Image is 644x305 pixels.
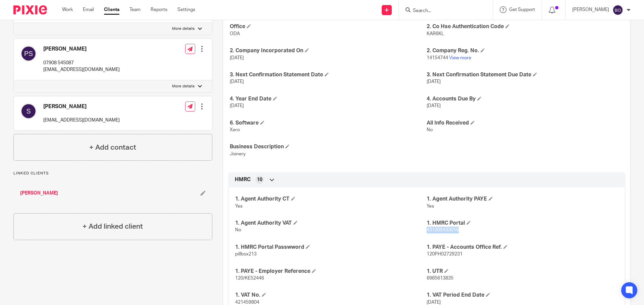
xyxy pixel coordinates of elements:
h4: 2. Co Hse Authentication Code [427,23,624,30]
input: Search [412,8,473,14]
h4: + Add contact [89,142,136,153]
span: 14154744 [427,56,448,60]
a: View more [449,56,471,60]
a: Team [129,6,141,13]
h4: 1. PAYE - Accounts Office Ref. [427,244,618,251]
img: svg%3E [612,5,623,15]
h4: 1. UTR [427,268,618,275]
a: [PERSON_NAME] [20,190,58,197]
img: Pixie [13,5,47,14]
p: [EMAIL_ADDRESS][DOMAIN_NAME] [43,117,120,124]
h4: 4. Accounts Due By [427,95,624,102]
span: KAR6KL [427,31,444,36]
span: 120/KE52446 [235,276,264,281]
span: Get Support [509,7,535,12]
h4: [PERSON_NAME] [43,46,120,53]
h4: Business Description [230,143,427,150]
span: [DATE] [230,103,244,108]
p: More details [172,84,195,89]
span: ODA [230,31,240,36]
h4: 1. Agent Authority VAT [235,220,427,227]
span: [DATE] [230,56,244,60]
a: Email [83,6,94,13]
span: 120PH02729231 [427,252,463,256]
span: Xero [230,128,240,132]
p: Linked clients [13,171,212,176]
p: More details [172,26,195,31]
span: Yes [235,204,243,209]
p: [PERSON_NAME] [572,6,609,13]
h4: 1. VAT No. [235,292,427,299]
h4: Office [230,23,427,30]
span: [DATE] [427,79,441,84]
span: [DATE] [230,79,244,84]
span: No [235,228,241,232]
h4: 6. Software [230,120,427,127]
p: [EMAIL_ADDRESS][DOMAIN_NAME] [43,66,120,73]
img: svg%3E [20,103,37,119]
span: 421459804 [235,300,259,305]
h4: 3. Next Confirmation Statement Date [230,71,427,78]
a: Clients [104,6,119,13]
h4: 3. Next Confirmation Statement Due Date [427,71,624,78]
span: Yes [427,204,434,209]
h4: 1. PAYE - Employer Reference [235,268,427,275]
p: 07908 545087 [43,60,120,66]
h4: + Add linked client [83,221,143,232]
span: 431205433018 [427,228,459,232]
h4: 1. VAT Period End Date [427,292,618,299]
img: svg%3E [20,46,37,62]
h4: All Info Received [427,120,624,127]
a: Settings [177,6,195,13]
span: 6985613835 [427,276,453,281]
h4: 2. Company Reg. No. [427,47,624,54]
span: [DATE] [427,103,441,108]
span: 10 [257,176,262,183]
a: Reports [151,6,167,13]
a: Work [62,6,73,13]
span: [DATE] [427,300,441,305]
span: pillbox213 [235,252,257,256]
h4: 1. Agent Authority CT [235,196,427,203]
span: No [427,128,433,132]
h4: 1. Agent Authority PAYE [427,196,618,203]
span: Joinery [230,152,246,156]
h4: [PERSON_NAME] [43,103,120,110]
span: HMRC [235,176,251,183]
h4: 1. HMRC Portal Passwword [235,244,427,251]
h4: 1. HMRC Portal [427,220,618,227]
h4: 2. Company Incorporated On [230,47,427,54]
h4: 4. Year End Date [230,95,427,102]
